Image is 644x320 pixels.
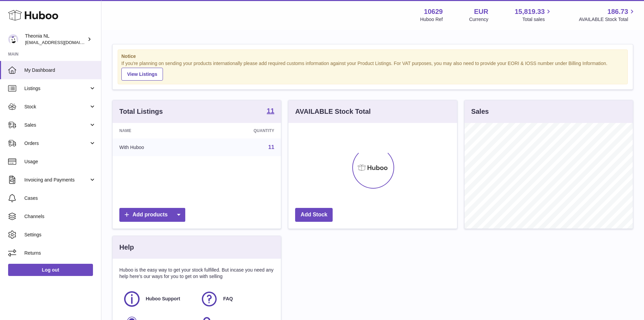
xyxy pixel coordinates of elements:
div: Huboo Ref [420,16,443,23]
strong: 10629 [424,7,443,16]
span: 186.73 [607,7,628,16]
a: FAQ [200,290,271,308]
a: 15,819.33 Total sales [515,7,552,23]
span: AVAILABLE Stock Total [579,16,636,23]
strong: 11 [267,107,274,114]
a: Huboo Support [123,290,193,308]
span: [EMAIL_ADDRESS][DOMAIN_NAME] [25,40,99,45]
a: View Listings [121,68,163,81]
a: 11 [267,107,274,115]
h3: AVAILABLE Stock Total [295,107,371,116]
strong: Notice [121,53,624,60]
a: Log out [8,264,93,276]
span: Stock [24,104,89,110]
span: My Dashboard [24,67,96,73]
strong: EUR [474,7,488,16]
th: Quantity [201,123,281,138]
h3: Total Listings [119,107,163,116]
a: Add Stock [295,208,333,222]
a: 11 [268,144,275,150]
span: Total sales [522,16,552,23]
span: Channels [24,213,96,220]
div: Theonia NL [25,33,86,46]
span: Listings [24,85,89,92]
span: Returns [24,250,96,256]
span: FAQ [223,296,233,302]
div: Currency [469,16,488,23]
span: Invoicing and Payments [24,177,89,183]
span: Settings [24,232,96,238]
h3: Help [119,243,134,252]
span: Huboo Support [146,296,180,302]
h3: Sales [471,107,489,116]
a: 186.73 AVAILABLE Stock Total [579,7,636,23]
span: Usage [24,158,96,165]
th: Name [113,123,201,138]
span: Cases [24,195,96,201]
span: Sales [24,122,89,128]
p: Huboo is the easy way to get your stock fulfilled. But incase you need any help here's our ways f... [119,267,274,280]
img: info@wholesomegoods.eu [8,34,18,44]
a: Add products [119,208,185,222]
span: Orders [24,140,89,147]
span: 15,819.33 [515,7,545,16]
td: With Huboo [113,138,201,156]
div: If you're planning on sending your products internationally please add required customs informati... [121,60,624,81]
